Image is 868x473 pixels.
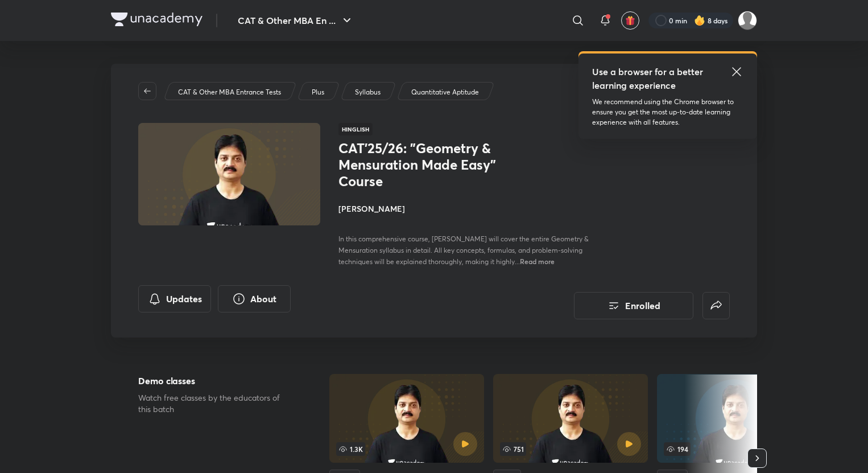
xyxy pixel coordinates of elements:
span: In this comprehensive course, [PERSON_NAME] will cover the entire Geometry & Mensuration syllabus... [338,235,589,266]
p: Watch free classes by the educators of this batch [138,392,293,415]
span: 751 [500,442,526,456]
p: Plus [312,87,324,97]
img: streak [694,15,705,26]
p: CAT & Other MBA Entrance Tests [178,87,281,97]
h5: Use a browser for a better learning experience [592,65,705,92]
p: Quantitative Aptitude [411,87,479,97]
button: Enrolled [574,292,693,319]
a: Quantitative Aptitude [410,87,481,97]
h1: CAT'25/26: "Geometry & Mensuration Made Easy" Course [338,140,524,189]
a: CAT & Other MBA Entrance Tests [176,87,283,97]
p: Syllabus [355,87,381,97]
button: About [218,285,291,312]
img: Nitin [738,11,757,30]
button: Updates [138,285,211,312]
button: false [702,292,730,319]
span: 1.3K [336,442,365,456]
a: Company Logo [111,13,202,29]
span: Hinglish [338,123,373,135]
span: Read more [520,257,555,266]
p: We recommend using the Chrome browser to ensure you get the most up-to-date learning experience w... [592,97,743,127]
h4: [PERSON_NAME] [338,203,593,215]
a: Syllabus [353,87,383,97]
a: Plus [310,87,326,97]
img: Thumbnail [137,122,322,227]
img: Company Logo [111,13,202,26]
button: CAT & Other MBA En ... [231,9,361,32]
span: 194 [664,442,691,456]
button: avatar [621,11,639,30]
h5: Demo classes [138,374,293,388]
img: avatar [625,15,635,26]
